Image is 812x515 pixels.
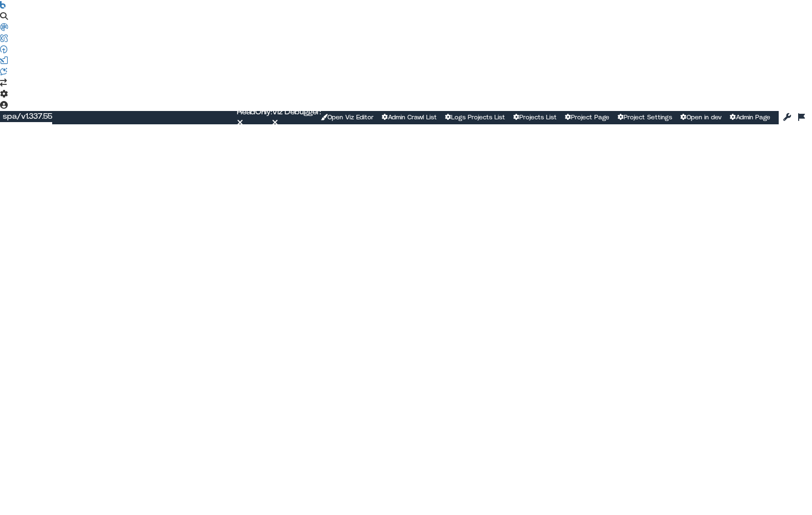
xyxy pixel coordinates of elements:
[618,113,672,122] a: Project Settings
[520,114,557,120] span: Projects List
[451,114,505,120] span: Logs Projects List
[382,113,437,122] a: Admin Crawl List
[327,114,374,120] span: Open Viz Editor
[680,113,722,122] a: Open in dev
[272,107,321,118] div: Viz Debugger:
[513,113,557,122] a: Projects List
[624,114,672,120] span: Project Settings
[445,113,505,122] a: Logs Projects List
[736,114,770,120] span: Admin Page
[687,114,722,120] span: Open in dev
[730,113,770,122] a: Admin Page
[321,113,374,122] a: Open Viz Editor
[565,113,609,122] a: Project Page
[388,114,437,120] span: Admin Crawl List
[571,114,609,120] span: Project Page
[237,107,272,118] div: ReadOnly:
